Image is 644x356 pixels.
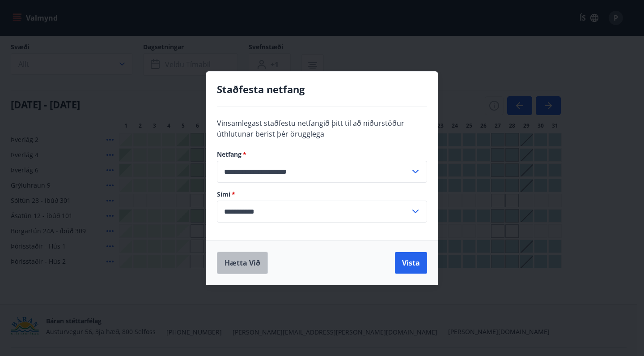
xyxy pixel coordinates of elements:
[395,252,427,274] button: Vista
[217,252,268,274] button: Hætta við
[217,150,427,159] label: Netfang
[217,190,427,199] label: Sími
[217,118,404,139] span: Vinsamlegast staðfestu netfangið þitt til að niðurstöður úthlutunar berist þér örugglega
[217,82,427,96] h4: Staðfesta netfang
